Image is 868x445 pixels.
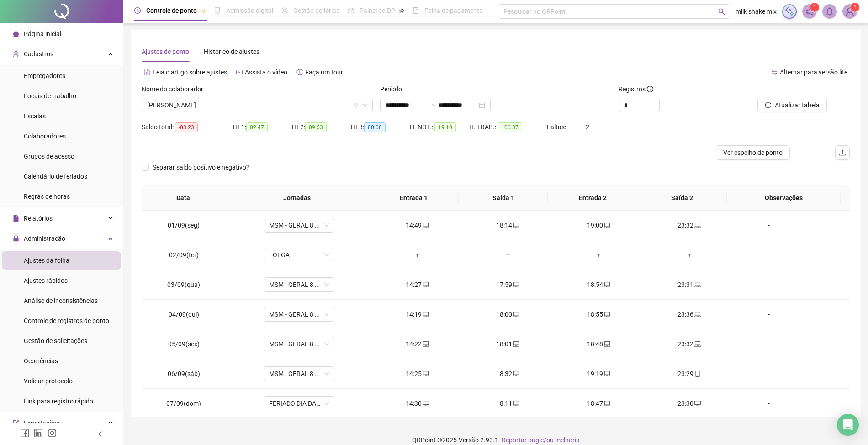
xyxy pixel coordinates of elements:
span: Faça um tour [305,69,343,76]
span: lock [13,235,19,242]
span: 04/09(qui) [169,311,199,318]
div: 18:01 [470,339,546,349]
span: Regras de horas [24,193,70,200]
span: 09:53 [305,122,327,132]
span: Leia o artigo sobre ajustes [153,69,227,76]
div: 23:29 [651,369,727,379]
span: MSM - GERAL 8 HORAS [269,278,329,291]
span: youtube [236,69,243,75]
span: 100:37 [498,122,522,132]
span: pushpin [201,8,206,14]
span: laptop [693,222,701,228]
span: laptop [603,371,610,377]
span: laptop [603,341,610,347]
div: + [470,250,546,260]
span: swap-right [428,101,435,109]
span: MSM - GERAL 8 HORAS [269,218,329,232]
div: 18:47 [561,398,636,408]
span: Colaboradores [24,132,66,140]
span: laptop [512,311,519,318]
th: Jornadas [225,185,369,211]
div: - [742,250,796,260]
span: info-circle [647,86,653,92]
button: Ver espelho de ponto [716,145,790,160]
div: 23:32 [651,339,727,349]
span: book [413,7,419,14]
div: H. TRAB.: [469,122,547,132]
div: - [742,339,796,349]
span: reload [765,102,771,108]
th: Data [142,185,225,211]
span: Ver espelho de ponto [723,148,783,158]
label: Nome do colaborador [142,84,209,94]
span: Página inicial [24,30,61,37]
span: Análise de inconsistências [24,297,98,304]
span: laptop [422,222,429,228]
div: 18:14 [470,220,546,230]
span: Escalas [24,112,46,120]
div: 18:32 [470,369,546,379]
div: 17:59 [470,280,546,290]
div: 18:00 [470,309,546,319]
div: + [379,250,455,260]
span: Versão [459,436,479,444]
div: 14:30 [379,398,455,408]
span: Faltas: [547,123,567,131]
span: sun [281,7,288,14]
span: Assista o vídeo [245,69,287,76]
span: FOLGA [269,248,329,262]
span: laptop [512,341,519,347]
span: laptop [693,341,701,347]
div: - [742,398,796,408]
th: Observações [727,185,841,211]
span: MSM - GERAL 8 HORAS [269,337,329,351]
span: laptop [693,311,701,318]
span: Controle de registros de ponto [24,317,109,324]
span: Ajustes rápidos [24,277,68,284]
span: 02/09(ter) [169,251,199,259]
span: Controle de ponto [146,7,197,14]
div: Open Intercom Messenger [837,414,859,436]
span: 2 [586,123,589,131]
span: laptop [603,222,610,228]
div: + [561,250,636,260]
span: Relatórios [24,215,53,222]
span: dashboard [348,7,354,14]
span: laptop [512,371,519,377]
div: - [742,280,796,290]
span: laptop [512,222,519,228]
span: Registros [619,84,653,94]
span: Folha de pagamento [424,7,483,14]
div: + [651,250,727,260]
span: notification [805,7,814,16]
span: 1 [853,4,857,11]
span: laptop [422,341,429,347]
span: Calendário de feriados [24,173,87,180]
th: Entrada 2 [548,185,637,211]
div: Saldo total: [142,122,233,132]
span: -03:23 [175,122,198,132]
div: 23:32 [651,220,727,230]
span: laptop [512,400,519,407]
span: 05/09(sex) [168,340,200,348]
span: laptop [603,311,610,318]
div: 18:55 [561,309,636,319]
div: 14:19 [379,309,455,319]
span: desktop [422,400,429,407]
span: MSM - GERAL 8 HORAS [269,367,329,381]
label: Período [380,84,408,94]
div: 14:25 [379,369,455,379]
span: Locais de trabalho [24,92,76,100]
span: export [13,420,19,426]
span: Alternar para versão lite [780,69,847,76]
span: laptop [512,281,519,288]
span: filter [353,102,359,108]
span: left [97,431,103,437]
span: 03/09(qua) [167,281,200,288]
div: 18:48 [561,339,636,349]
span: Administração [24,235,65,242]
span: Ocorrências [24,357,58,365]
span: laptop [603,281,610,288]
span: Gestão de férias [293,7,339,14]
span: Exportações [24,419,59,427]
